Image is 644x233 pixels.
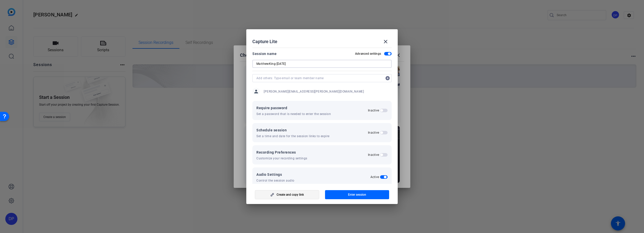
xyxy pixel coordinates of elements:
[256,149,307,155] span: Recording Preferences
[368,108,379,112] h2: Inactive
[252,51,277,57] div: Session name
[252,36,392,48] div: Capture Lite
[255,190,319,199] button: Create and copy link
[368,153,379,157] h2: Inactive
[384,74,392,82] mat-icon: add_circle
[256,75,383,81] input: Add others: Type email or team member name
[256,179,294,183] span: Control the session audio
[370,175,379,179] h2: Active
[384,74,392,82] button: Add
[256,105,331,111] span: Require password
[256,134,330,138] span: Set a time and date for the session links to expire
[256,156,307,160] span: Customize your recording settings
[368,131,379,135] h2: Inactive
[252,88,260,95] mat-icon: person
[256,61,388,67] input: Enter Session Name
[256,171,294,178] span: Audio Settings
[348,193,366,197] span: Enter session
[256,112,331,116] span: Set a password that is needed to enter the session
[277,193,304,197] span: Create and copy link
[383,39,389,45] mat-icon: close
[264,90,364,94] span: [PERSON_NAME][EMAIL_ADDRESS][PERSON_NAME][DOMAIN_NAME]
[325,190,389,199] button: Enter session
[355,52,381,56] h2: Advanced settings
[256,127,330,133] span: Schedule session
